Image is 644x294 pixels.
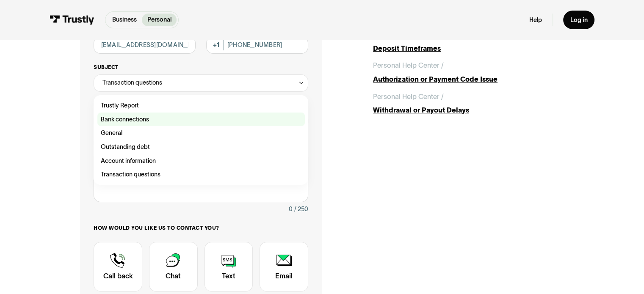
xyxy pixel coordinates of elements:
[373,105,564,115] div: Withdrawal or Payout Delays
[50,15,94,25] img: Trustly Logo
[94,225,308,231] label: How would you like us to contact you?
[101,100,139,111] span: Trustly Report
[101,142,150,152] span: Outstanding debt
[147,15,171,24] p: Personal
[112,15,137,24] p: Business
[101,169,160,180] span: Transaction questions
[373,43,564,54] div: Deposit Timeframes
[107,14,142,26] a: Business
[94,74,308,92] div: Transaction questions
[373,91,564,115] a: Personal Help Center /Withdrawal or Payout Delays
[94,36,196,54] input: alex@mail.com
[94,92,308,185] nav: Transaction questions
[373,60,444,71] div: Personal Help Center /
[294,204,308,214] div: / 250
[373,29,564,53] a: Personal Help Center /Deposit Timeframes
[289,204,293,214] div: 0
[373,60,564,84] a: Personal Help Center /Authorization or Payment Code Issue
[101,156,156,166] span: Account information
[206,36,308,54] input: (555) 555-5555
[563,11,594,29] a: Log in
[529,16,542,24] a: Help
[102,77,162,88] div: Transaction questions
[570,16,587,24] div: Log in
[101,114,149,125] span: Bank connections
[142,14,177,26] a: Personal
[94,64,308,71] label: Subject
[373,91,444,102] div: Personal Help Center /
[101,128,122,138] span: General
[373,74,564,85] div: Authorization or Payment Code Issue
